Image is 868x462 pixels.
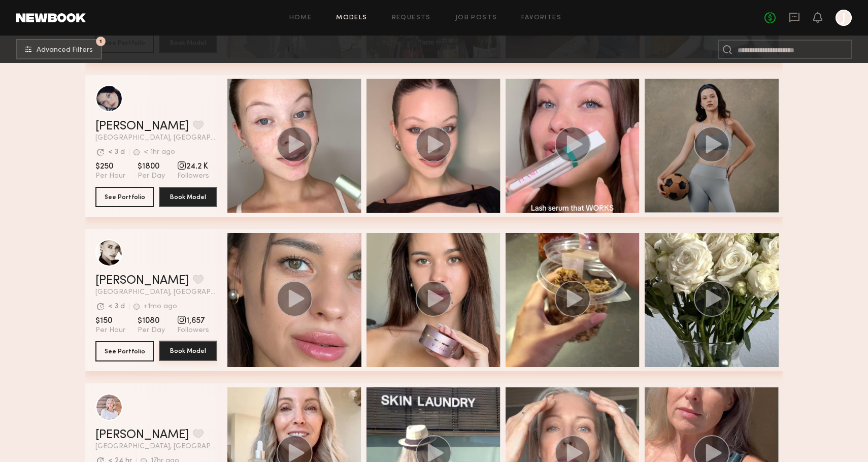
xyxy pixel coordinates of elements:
span: [GEOGRAPHIC_DATA], [GEOGRAPHIC_DATA] [95,289,217,296]
span: Per Day [138,172,165,181]
span: [GEOGRAPHIC_DATA], [GEOGRAPHIC_DATA] [95,135,217,142]
a: Favorites [521,15,561,21]
span: Followers [177,172,209,181]
div: < 3 d [108,149,125,156]
a: Job Posts [455,15,497,21]
span: $1080 [138,316,165,326]
span: Advanced Filters [37,47,93,54]
div: < 1hr ago [144,149,175,156]
span: $1800 [138,161,165,172]
a: Home [289,15,312,21]
span: 1 [99,39,102,44]
button: See Portfolio [95,187,154,207]
button: Book Model [159,187,217,207]
button: See Portfolio [95,341,154,361]
span: 1,657 [177,316,209,326]
span: Followers [177,326,209,335]
a: [PERSON_NAME] [95,120,189,133]
span: $150 [95,316,125,326]
span: 24.2 K [177,161,209,172]
a: [PERSON_NAME] [95,275,189,287]
a: Requests [392,15,431,21]
span: Per Hour [95,172,125,181]
span: Per Day [138,326,165,335]
div: +1mo ago [144,303,177,310]
a: Models [336,15,367,21]
button: 1Advanced Filters [16,39,102,59]
button: Book Model [159,341,217,361]
span: Per Hour [95,326,125,335]
div: < 3 d [108,303,125,310]
a: J [836,10,852,26]
span: $250 [95,161,125,172]
a: Book Model [159,341,217,361]
a: [PERSON_NAME] [95,429,189,441]
span: [GEOGRAPHIC_DATA], [GEOGRAPHIC_DATA] [95,443,217,450]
